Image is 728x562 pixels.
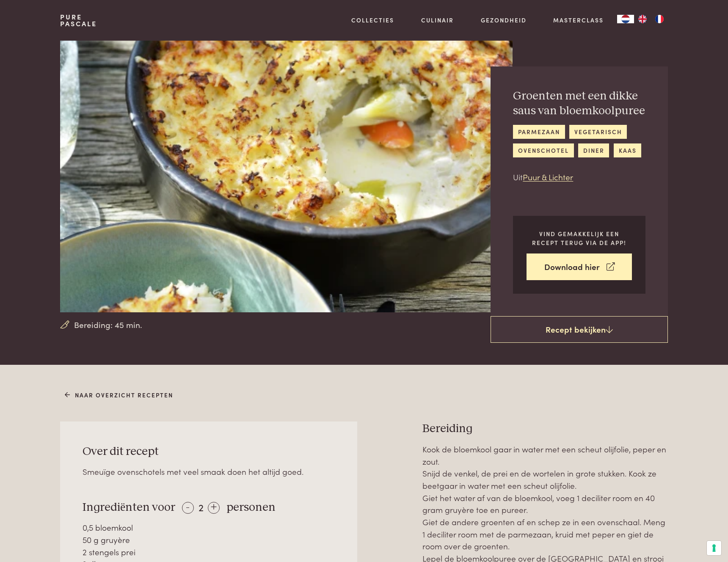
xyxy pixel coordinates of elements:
a: Masterclass [553,16,604,25]
aside: Language selected: Nederlands [617,15,668,23]
p: Vind gemakkelijk een recept terug via de app! [527,229,632,247]
p: Uit [513,171,645,183]
span: personen [226,501,276,513]
ul: Language list [634,15,668,23]
a: FR [651,15,668,23]
a: kaas [614,143,641,157]
h2: Groenten met een dikke saus van bloemkoolpuree [513,89,645,118]
span: Bereiding: 45 min. [74,319,142,331]
h3: Bereiding [422,421,668,436]
div: 0,5 bloemkool [83,521,335,534]
a: Recept bekijken [491,316,668,343]
a: Culinair [421,16,454,25]
h3: Over dit recept [83,444,335,459]
div: 50 g gruyère [83,534,335,546]
a: PurePascale [60,14,97,27]
div: - [182,502,194,514]
a: ovenschotel [513,143,574,157]
a: Download hier [527,253,632,280]
span: 2 [199,500,204,514]
a: parmezaan [513,125,565,139]
div: 2 stengels prei [83,546,335,558]
a: Naar overzicht recepten [65,391,174,399]
img: Groenten met een dikke saus van bloemkoolpuree [60,41,513,312]
a: NL [617,15,634,23]
a: Gezondheid [481,16,527,25]
a: Puur & Lichter [523,171,573,182]
a: Collecties [351,16,394,25]
div: Language [617,15,634,23]
span: Ingrediënten voor [83,501,175,513]
a: vegetarisch [569,125,627,139]
div: Smeuïge ovenschotels met veel smaak doen het altijd goed. [83,466,335,478]
a: EN [634,15,651,23]
a: diner [578,143,609,157]
div: + [208,502,220,514]
button: Uw voorkeuren voor toestemming voor trackingtechnologieën [707,541,721,555]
